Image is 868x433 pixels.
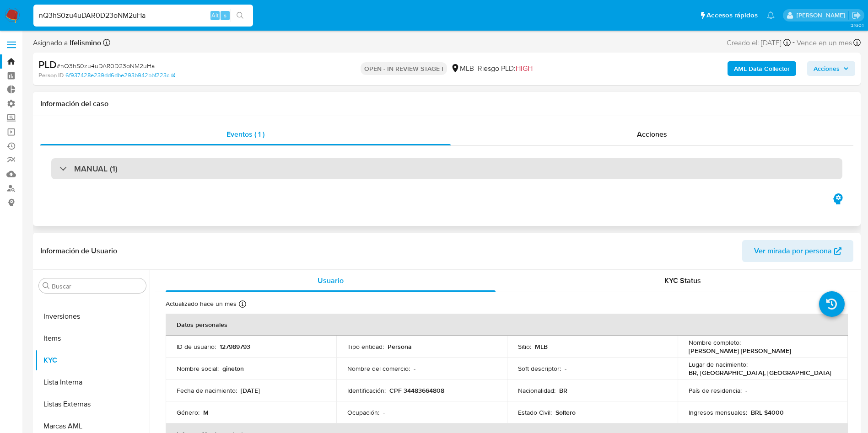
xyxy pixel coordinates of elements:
[33,10,253,21] input: Buscar usuario o caso...
[177,364,219,373] p: Nombre social :
[478,64,533,74] span: Riesgo PLD:
[51,158,842,179] div: MANUAL (1)
[814,61,840,76] span: Acciones
[347,408,379,417] p: Ocupación :
[38,71,64,80] b: Person ID
[535,342,548,351] p: MLB
[74,164,118,174] h3: MANUAL (1)
[166,299,237,308] p: Actualizado hace un mes
[727,37,791,49] div: Creado el: [DATE]
[388,342,412,351] p: Persona
[220,342,250,351] p: 127989793
[35,327,150,349] button: Items
[224,11,226,20] span: s
[361,62,447,75] p: OPEN - IN REVIEW STAGE I
[734,61,790,76] b: AML Data Collector
[793,37,795,49] span: -
[518,364,561,373] p: Soft descriptor :
[166,314,848,336] th: Datos personales
[347,364,410,373] p: Nombre del comercio :
[767,11,775,19] a: Notificaciones
[637,129,667,139] span: Acciones
[689,360,748,369] p: Lugar de nacimiento :
[231,9,249,22] button: search-icon
[518,408,552,417] p: Estado Civil :
[565,364,566,373] p: -
[689,386,742,395] p: País de residencia :
[347,386,386,395] p: Identificación :
[222,364,244,373] p: gineton
[754,240,832,262] span: Ver mirada por persona
[797,11,848,20] p: joaquin.santistebe@mercadolibre.com
[852,11,861,20] a: Salir
[35,305,150,327] button: Inversiones
[40,99,853,108] h1: Información del caso
[664,275,701,286] span: KYC Status
[40,246,117,256] h1: Información de Usuario
[389,386,444,395] p: CPF 34483664808
[742,240,853,262] button: Ver mirada por persona
[689,369,831,377] p: BR, [GEOGRAPHIC_DATA], [GEOGRAPHIC_DATA]
[451,64,474,74] div: MLB
[807,61,855,76] button: Acciones
[518,342,531,351] p: Sitio :
[33,38,101,48] span: Asignado a
[65,71,175,80] a: 6f937428e239dd6dbe293b942bbf223c
[57,61,155,70] span: # nQ3hS0zu4uDAR0D23oNM2uHa
[43,282,50,289] button: Buscar
[745,386,747,395] p: -
[414,364,415,373] p: -
[318,275,344,286] span: Usuario
[38,57,57,72] b: PLD
[203,408,209,417] p: M
[68,37,101,48] b: lfelismino
[35,393,150,415] button: Listas Externas
[516,63,533,74] span: HIGH
[241,386,260,395] p: [DATE]
[347,342,384,351] p: Tipo entidad :
[689,338,741,347] p: Nombre completo :
[35,371,150,393] button: Lista Interna
[383,408,385,417] p: -
[689,347,791,355] p: [PERSON_NAME] [PERSON_NAME]
[177,408,199,417] p: Género :
[177,386,237,395] p: Fecha de nacimiento :
[555,408,576,417] p: Soltero
[518,386,555,395] p: Nacionalidad :
[52,282,142,290] input: Buscar
[35,349,150,371] button: KYC
[559,386,567,395] p: BR
[177,342,216,351] p: ID de usuario :
[226,129,264,139] span: Eventos ( 1 )
[728,61,796,76] button: AML Data Collector
[751,408,784,417] p: BRL $4000
[211,11,219,20] span: Alt
[706,11,758,20] span: Accesos rápidos
[689,408,747,417] p: Ingresos mensuales :
[797,38,852,48] span: Vence en un mes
